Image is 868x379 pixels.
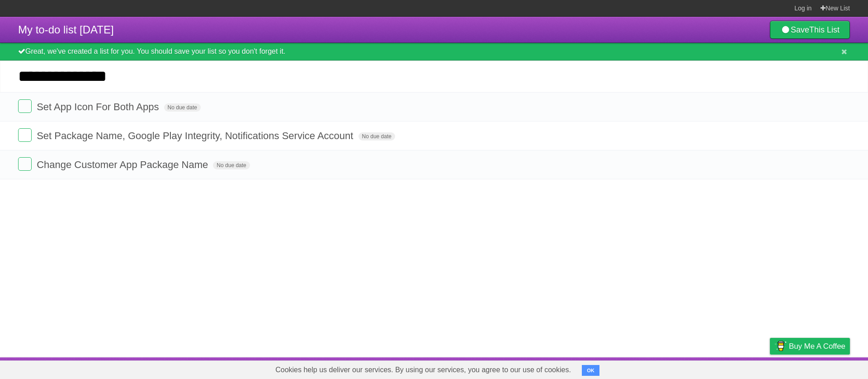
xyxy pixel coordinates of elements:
[789,338,845,354] span: Buy me a coffee
[213,161,250,169] span: No due date
[266,361,580,379] span: Cookies help us deliver our services. By using our services, you agree to our use of cookies.
[809,25,840,34] b: This List
[164,103,201,112] span: No due date
[582,365,599,376] button: OK
[770,21,850,39] a: SaveThis List
[18,128,32,142] label: Done
[650,360,669,377] a: About
[37,130,355,141] span: Set Package Name, Google Play Integrity, Notifications Service Account
[770,338,850,355] a: Buy me a coffee
[758,360,782,377] a: Privacy
[774,338,787,354] img: Buy me a coffee
[359,132,395,140] span: No due date
[18,99,32,113] label: Done
[37,159,210,170] span: Change Customer App Package Name
[18,157,32,171] label: Done
[679,360,716,377] a: Developers
[37,101,161,112] span: Set App Icon For Both Apps
[793,360,850,377] a: Suggest a feature
[727,360,747,377] a: Terms
[18,23,114,36] span: My to-do list [DATE]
